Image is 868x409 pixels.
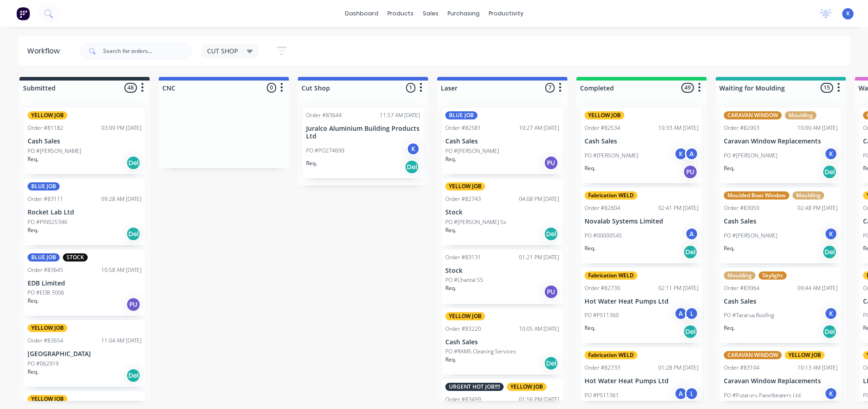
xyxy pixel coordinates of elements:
[126,227,141,241] div: Del
[797,284,838,292] div: 09:44 AM [DATE]
[674,147,688,161] div: K
[28,138,142,145] p: Cash Sales
[585,152,638,160] p: PO #[PERSON_NAME]
[585,191,637,200] div: Fabrication WELD
[720,108,841,183] div: CARAVAN WINDOWMouldingOrder #8290310:00 AM [DATE]Caravan Window ReplacementsPO #[PERSON_NAME]KReq...
[445,111,477,119] div: BLUE JOB
[585,124,620,132] div: Order #82534
[585,232,622,240] p: PO #00000545
[445,195,481,203] div: Order #82743
[544,356,558,371] div: Del
[405,160,419,174] div: Del
[519,124,559,132] div: 10:27 AM [DATE]
[724,232,778,240] p: PO #[PERSON_NAME]
[445,325,481,333] div: Order #83220
[585,138,698,145] p: Cash Sales
[406,142,420,156] div: K
[724,152,778,160] p: PO #[PERSON_NAME]
[585,364,620,372] div: Order #82733
[126,368,141,383] div: Del
[685,147,698,161] div: A
[585,311,619,319] p: PO #PS11360
[724,124,759,132] div: Order #82903
[445,276,483,284] p: PO #Chantal 5S
[28,124,63,132] div: Order #81182
[724,218,838,225] p: Cash Sales
[28,324,67,332] div: YELLOW JOB
[28,350,142,358] p: [GEOGRAPHIC_DATA]
[724,377,838,385] p: Caravan Window Replacements
[585,324,595,332] p: Req.
[581,108,702,183] div: YELLOW JOBOrder #8253410:33 AM [DATE]Cash SalesPO #[PERSON_NAME]KAReq.PU
[581,188,702,263] div: Fabrication WELDOrder #8260402:41 PM [DATE]Novalab Systems LimitedPO #00000545AReq.Del
[442,179,563,245] div: YELLOW JOBOrder #8274304:08 PM [DATE]StockPO #[PERSON_NAME] 5sReq.Del
[28,395,67,403] div: YELLOW JOB
[720,188,841,263] div: Moulded Boat WindowMouldingOrder #8305002:48 PM [DATE]Cash SalesPO #[PERSON_NAME]KReq.Del
[28,147,81,155] p: PO #[PERSON_NAME]
[418,7,443,20] div: sales
[445,182,485,190] div: YELLOW JOB
[103,42,193,60] input: Search for orders...
[585,377,698,385] p: Hot Water Heat Pumps Ltd
[724,204,759,212] div: Order #83050
[306,147,344,155] p: PO #PO274699
[442,309,563,375] div: YELLOW JOBOrder #8322010:05 AM [DATE]Cash SalesPO #RAMS Cleaning ServicesReq.Del
[101,266,142,274] div: 10:58 AM [DATE]
[724,244,735,252] p: Req.
[822,324,837,339] div: Del
[445,312,485,320] div: YELLOW JOB
[101,195,142,203] div: 09:28 AM [DATE]
[585,218,698,225] p: Novalab Systems Limited
[585,351,637,359] div: Fabrication WELD
[544,156,558,170] div: PU
[683,245,698,259] div: Del
[683,324,698,339] div: Del
[445,147,499,155] p: PO #[PERSON_NAME]
[340,7,383,20] a: dashboard
[306,125,420,140] p: Juralco Aluminium Building Products Ltd
[724,164,735,172] p: Req.
[822,245,837,259] div: Del
[585,391,619,399] p: PO #PS11361
[585,204,620,212] div: Order #82604
[822,165,837,179] div: Del
[445,284,456,292] p: Req.
[724,311,774,319] p: PO #Tararua Roofing
[793,191,824,200] div: Moulding
[101,337,142,345] div: 11:04 AM [DATE]
[824,307,838,320] div: K
[445,138,559,145] p: Cash Sales
[846,10,850,18] span: K
[797,124,838,132] div: 10:00 AM [DATE]
[724,111,782,119] div: CARAVAN WINDOW
[28,226,38,234] p: Req.
[585,164,595,172] p: Req.
[24,320,145,387] div: YELLOW JOBOrder #8365411:04 AM [DATE][GEOGRAPHIC_DATA]PO #062919Req.Del
[445,383,504,391] div: URGENT HOT JOB!!!!
[683,165,698,179] div: PU
[544,285,558,299] div: PU
[28,337,63,345] div: Order #83654
[306,111,342,119] div: Order #83644
[445,347,516,356] p: PO #RAMS Cleaning Services
[785,351,825,359] div: YELLOW JOB
[724,138,838,145] p: Caravan Window Replacements
[28,360,59,368] p: PO #062919
[28,280,142,287] p: EDB Limited
[28,155,38,163] p: Req.
[445,124,481,132] div: Order #82581
[685,307,698,320] div: L
[28,209,142,216] p: Rocket Lab Ltd
[581,268,702,343] div: Fabrication WELDOrder #8273002:11 PM [DATE]Hot Water Heat Pumps LtdPO #PS11360ALReq.Del
[519,395,559,404] div: 01:56 PM [DATE]
[445,253,481,262] div: Order #83131
[380,111,420,119] div: 11:57 AM [DATE]
[445,218,506,226] p: PO #[PERSON_NAME] 5s
[824,387,838,400] div: K
[442,108,563,174] div: BLUE JOBOrder #8258110:27 AM [DATE]Cash SalesPO #[PERSON_NAME]Req.PU
[28,253,60,262] div: BLUE JOB
[724,364,759,372] div: Order #83104
[720,268,841,343] div: MouldingSkylightOrder #8306409:44 AM [DATE]Cash SalesPO #Tararua RoofingKReq.Del
[445,356,456,364] p: Req.
[685,227,698,241] div: A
